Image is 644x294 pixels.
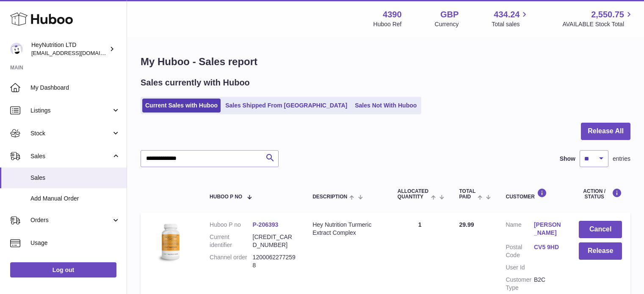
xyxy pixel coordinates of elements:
[506,221,533,239] dt: Name
[253,233,296,249] dd: [CREDIT_CARD_NUMBER]
[534,276,562,292] dd: B2C
[30,174,120,182] span: Sales
[31,41,108,57] div: HeyNutrition LTD
[591,9,624,20] span: 2,550.75
[30,216,111,224] span: Orders
[613,155,630,163] span: entries
[30,195,120,203] span: Add Manual Order
[210,233,253,249] dt: Current identifier
[459,189,475,200] span: Total paid
[10,43,23,55] img: info@heynutrition.com
[398,189,429,200] span: ALLOCATED Quantity
[312,194,347,200] span: Description
[141,77,250,88] h2: Sales currently with Huboo
[560,155,575,163] label: Show
[312,221,381,237] div: Hey Nutrition Turmeric Extract Complex
[506,188,562,200] div: Customer
[506,243,533,259] dt: Postal Code
[534,221,562,237] a: [PERSON_NAME]
[581,123,630,140] button: Release All
[30,129,111,137] span: Stock
[31,49,124,56] span: [EMAIL_ADDRESS][DOMAIN_NAME]
[30,107,111,115] span: Listings
[210,221,253,229] dt: Huboo P no
[383,9,402,20] strong: 4390
[506,276,533,292] dt: Customer Type
[506,264,533,272] dt: User Id
[459,221,474,228] span: 29.99
[30,152,111,160] span: Sales
[534,243,562,251] a: CV5 9HD
[492,20,529,28] span: Total sales
[210,194,242,200] span: Huboo P no
[435,20,459,28] div: Currency
[579,221,622,238] button: Cancel
[141,55,630,69] h1: My Huboo - Sales report
[352,99,420,113] a: Sales Not With Huboo
[579,188,622,200] div: Action / Status
[10,262,116,278] a: Log out
[210,253,253,269] dt: Channel order
[222,99,350,113] a: Sales Shipped From [GEOGRAPHIC_DATA]
[440,9,459,20] strong: GBP
[373,20,402,28] div: Huboo Ref
[30,239,120,247] span: Usage
[253,221,279,228] a: P-206393
[142,99,221,113] a: Current Sales with Huboo
[149,221,191,263] img: 43901725567759.jpeg
[253,253,296,269] dd: 12000622772598
[562,20,634,28] span: AVAILABLE Stock Total
[579,242,622,260] button: Release
[492,9,529,28] a: 434.24 Total sales
[562,9,634,28] a: 2,550.75 AVAILABLE Stock Total
[494,9,520,20] span: 434.24
[30,84,120,92] span: My Dashboard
